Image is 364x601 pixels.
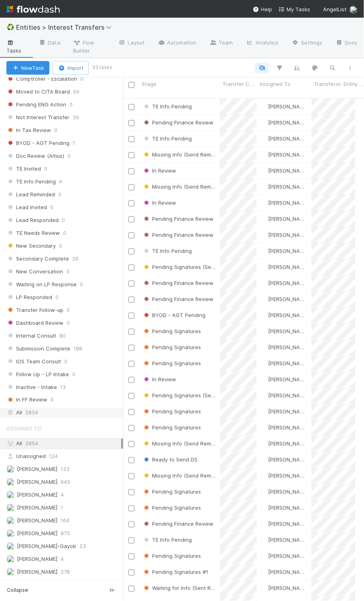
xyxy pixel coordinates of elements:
span: Pending Finance Review [142,280,214,286]
span: [PERSON_NAME] [268,296,309,302]
div: [PERSON_NAME] [260,520,307,528]
img: avatar_93b89fca-d03a-423a-b274-3dd03f0a621f.png [260,585,267,591]
div: [PERSON_NAME] [260,102,307,110]
img: avatar_93b89fca-d03a-423a-b274-3dd03f0a621f.png [260,376,267,383]
span: Moved to CITA Board [6,87,70,97]
span: In Review [142,376,176,383]
span: Stage [142,80,157,88]
div: Missing Info (Send Reminder #1) [142,472,216,480]
img: avatar_93b89fca-d03a-423a-b274-3dd03f0a621f.png [6,530,14,538]
small: 33 tasks [92,64,112,71]
div: [PERSON_NAME] [260,375,307,383]
span: 4 [61,490,64,500]
img: avatar_d8fc9ee4-bd1b-4062-a2a8-84feb2d97839.png [260,216,267,222]
input: Toggle Row Selected [128,345,134,351]
div: Missing Info (Send Reminder #1) [142,183,216,191]
input: Toggle Row Selected [128,489,134,495]
img: avatar_abca0ba5-4208-44dd-8897-90682736f166.png [260,264,267,270]
span: [PERSON_NAME] [268,521,309,527]
span: BYOD - AGT Pending [142,312,205,318]
span: 0 [62,215,65,225]
img: avatar_93b89fca-d03a-423a-b274-3dd03f0a621f.png [260,569,267,575]
div: [PERSON_NAME] [260,327,307,335]
a: Data [32,37,66,50]
input: Toggle Row Selected [128,457,134,463]
a: Settings [285,37,329,50]
img: avatar_abca0ba5-4208-44dd-8897-90682736f166.png [260,344,267,350]
input: Toggle Row Selected [128,377,134,383]
span: Secondary Complete [6,254,69,264]
div: Pending Signatures [142,327,201,335]
a: Team [203,37,239,50]
span: In Tax Review [6,125,51,135]
span: [PERSON_NAME] [268,264,309,270]
img: avatar_abca0ba5-4208-44dd-8897-90682736f166.png [260,280,267,286]
img: avatar_abca0ba5-4208-44dd-8897-90682736f166.png [260,505,267,511]
button: NewTask [6,61,49,75]
span: [PERSON_NAME] [268,585,309,591]
div: [PERSON_NAME] [260,440,307,448]
input: Toggle Row Selected [128,586,134,592]
span: Flow Builder [73,39,105,55]
div: [PERSON_NAME] [260,167,307,175]
div: [PERSON_NAME] [260,343,307,351]
span: TE Info Pending [142,135,192,142]
input: Toggle Row Selected [128,522,134,528]
div: Pending Signatures [142,407,201,416]
input: Toggle Row Selected [128,425,134,431]
div: Pending Signatures [142,552,201,560]
img: avatar_abca0ba5-4208-44dd-8897-90682736f166.png [260,456,267,463]
span: [PERSON_NAME] [268,456,309,463]
span: TE Info Pending [142,103,192,110]
span: TE Invited [6,164,41,174]
span: 645 [61,477,70,487]
span: [PERSON_NAME] [268,151,309,158]
input: Toggle Row Selected [128,505,134,511]
div: [PERSON_NAME] [260,456,307,464]
span: [PERSON_NAME] [268,232,309,238]
span: 0 [59,241,62,251]
input: Toggle Row Selected [128,361,134,367]
img: avatar_d7f67417-030a-43ce-a3ce-a315a3ccfd08.png [6,517,14,525]
span: 2854 [25,440,38,447]
span: In FF Review [6,395,47,405]
img: avatar_abca0ba5-4208-44dd-8897-90682736f166.png [260,312,267,318]
input: Toggle Row Selected [128,216,134,222]
span: Lead Responded [6,215,59,225]
input: Toggle Row Selected [128,441,134,447]
span: 0 [64,357,67,367]
span: Pending Signatures (Send Reminder #1) [142,264,252,270]
div: [PERSON_NAME] [260,151,307,159]
span: 278 [61,567,70,577]
img: avatar_d6b50140-ca82-482e-b0bf-854821fc5d82.png [6,465,14,473]
span: Pending Finance Review [142,521,214,527]
span: 13 [60,382,66,392]
span: Missing Info (Send Reminder #1) [142,151,233,158]
span: [PERSON_NAME] [17,517,57,524]
span: Pending Finance Review [142,119,214,126]
span: 0 [44,164,47,174]
img: avatar_abca0ba5-4208-44dd-8897-90682736f166.png [260,473,267,479]
input: Toggle Row Selected [128,136,134,142]
div: Pending Signatures [142,343,201,351]
span: Comptroller - Escalation [6,74,77,84]
img: avatar_5d1523cf-d377-42ee-9d1c-1d238f0f126b.png [6,504,14,512]
span: 188 [73,344,82,354]
div: Pending Finance Review [142,295,214,303]
img: avatar_85e0c86c-7619-463d-9044-e681ba95f3b2.png [6,568,14,576]
input: Toggle Row Selected [128,120,134,126]
span: Lead Reminded [6,189,55,200]
img: avatar_abca0ba5-4208-44dd-8897-90682736f166.png [260,392,267,399]
span: [PERSON_NAME] [17,466,57,473]
img: avatar_93b89fca-d03a-423a-b274-3dd03f0a621f.png [260,521,267,527]
span: 0 [58,189,61,200]
div: [PERSON_NAME] [260,231,307,239]
span: [PERSON_NAME] [17,479,57,485]
span: New Secondary [6,241,56,251]
span: Pending Signatures [142,424,201,431]
span: [PERSON_NAME]-Gayob [17,543,76,550]
span: 0 [80,279,83,289]
img: avatar_abca0ba5-4208-44dd-8897-90682736f166.png [260,296,267,302]
input: Toggle Row Selected [128,168,134,174]
span: [PERSON_NAME] [17,569,57,575]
